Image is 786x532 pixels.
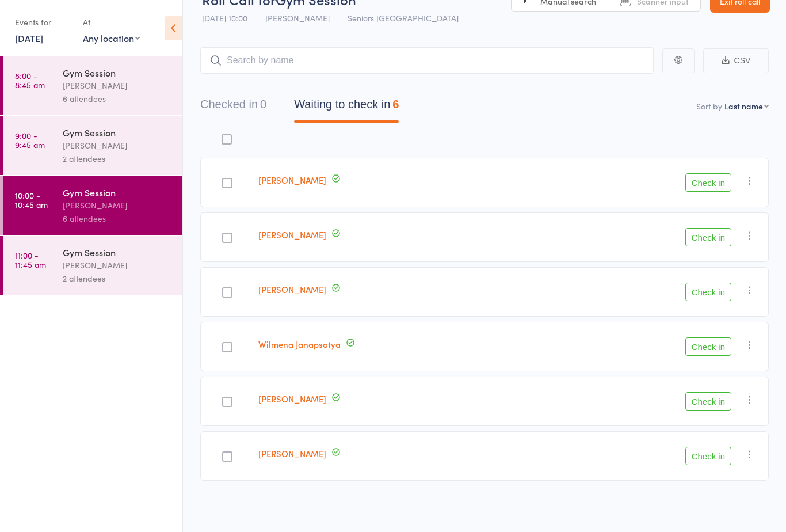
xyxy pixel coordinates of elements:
a: 9:00 -9:45 amGym Session[PERSON_NAME]2 attendees [3,116,182,175]
div: Events for [15,13,71,32]
button: Waiting to check in6 [294,92,399,123]
div: [PERSON_NAME] [63,259,173,272]
div: 6 attendees [63,212,173,225]
div: 0 [260,98,266,111]
a: Wilmena Janapsatya [258,338,341,350]
div: Gym Session [63,66,173,79]
div: 2 attendees [63,152,173,165]
div: Gym Session [63,186,173,199]
button: Check in [685,447,731,465]
a: 11:00 -11:45 amGym Session[PERSON_NAME]2 attendees [3,236,182,295]
a: [PERSON_NAME] [258,447,326,459]
button: CSV [703,48,769,73]
button: Checked in0 [200,92,266,123]
div: 6 attendees [63,92,173,105]
a: 8:00 -8:45 amGym Session[PERSON_NAME]6 attendees [3,56,182,115]
time: 11:00 - 11:45 am [15,250,46,269]
div: [PERSON_NAME] [63,79,173,92]
a: [DATE] [15,32,43,44]
time: 9:00 - 9:45 am [15,131,45,149]
button: Check in [685,173,731,192]
div: Last name [724,100,763,112]
button: Check in [685,228,731,246]
div: Any location [83,32,140,44]
span: Seniors [GEOGRAPHIC_DATA] [348,12,459,24]
label: Sort by [696,100,722,112]
time: 10:00 - 10:45 am [15,191,48,209]
div: [PERSON_NAME] [63,139,173,152]
a: [PERSON_NAME] [258,393,326,405]
div: Gym Session [63,126,173,139]
span: [DATE] 10:00 [202,12,247,24]
div: [PERSON_NAME] [63,199,173,212]
a: [PERSON_NAME] [258,174,326,186]
button: Check in [685,392,731,411]
div: 6 [392,98,399,111]
a: 10:00 -10:45 amGym Session[PERSON_NAME]6 attendees [3,176,182,235]
input: Search by name [200,47,654,74]
button: Check in [685,337,731,356]
a: [PERSON_NAME] [258,283,326,295]
div: At [83,13,140,32]
div: Gym Session [63,246,173,259]
a: [PERSON_NAME] [258,229,326,241]
button: Check in [685,283,731,301]
time: 8:00 - 8:45 am [15,71,45,89]
div: 2 attendees [63,272,173,285]
span: [PERSON_NAME] [265,12,330,24]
